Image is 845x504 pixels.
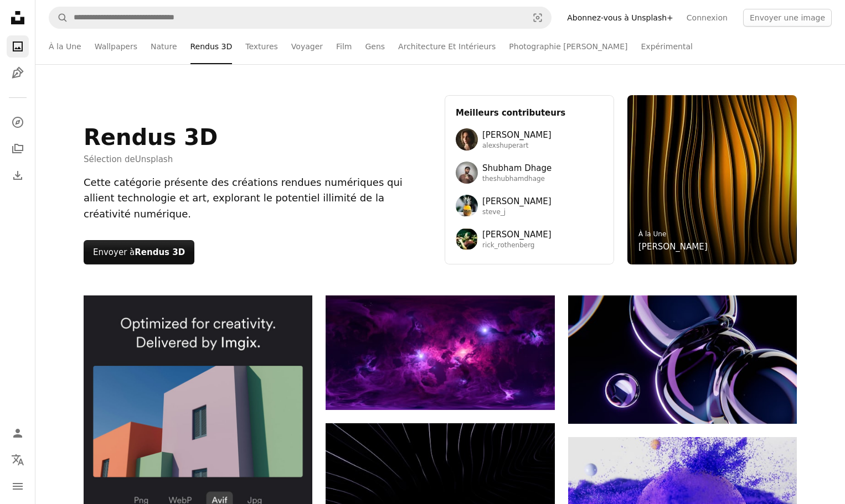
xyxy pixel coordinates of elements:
a: Photos [7,35,29,58]
form: Rechercher des visuels sur tout le site [49,7,552,29]
a: Avatar de l’utilisateur Rick Rothenberg[PERSON_NAME]rick_rothenberg [456,228,603,250]
button: Langue [7,449,29,471]
img: Nébuleuse violette vibrante avec des étoiles brillantes et des nuages cosmiques [326,295,554,410]
a: Avatar de l’utilisateur Shubham DhageShubham Dhagetheshubhamdhage [456,162,603,184]
a: Avatar de l’utilisateur Steve Johnson[PERSON_NAME]steve_j [456,195,603,217]
a: Architecture Et Intérieurs [398,29,496,64]
span: Shubham Dhage [482,162,552,175]
button: Recherche de visuels [524,7,551,28]
img: Avatar de l’utilisateur Rick Rothenberg [456,228,478,250]
a: Historique de téléchargement [7,164,29,186]
span: theshubhamdhage [482,175,552,184]
a: Collections [7,138,29,160]
img: Des sphères abstraites flottent avec une teinte sombre et violette. [568,295,797,424]
h1: Rendus 3D [84,124,218,150]
span: steve_j [482,208,552,217]
a: Expérimental [641,29,693,64]
a: Unsplash [135,154,173,164]
strong: Rendus 3D [135,247,185,257]
a: Avatar de l’utilisateur Alex Shuper[PERSON_NAME]alexshuperart [456,128,603,150]
button: Envoyer àRendus 3D [84,240,194,264]
span: alexshuperart [482,142,552,150]
span: rick_rothenberg [482,241,552,250]
img: Avatar de l’utilisateur Alex Shuper [456,128,478,150]
h3: Meilleurs contributeurs [456,106,603,119]
img: Avatar de l’utilisateur Steve Johnson [456,195,478,217]
a: Connexion / S’inscrire [7,422,29,444]
a: Wallpapers [95,29,137,64]
a: [PERSON_NAME] [638,240,708,253]
div: Cette catégorie présente des créations rendues numériques qui allient technologie et art, explora... [84,175,431,222]
a: Explorer [7,111,29,133]
a: Des sphères abstraites flottent avec une teinte sombre et violette. [568,355,797,365]
a: Voyager [291,29,323,64]
a: Gens [365,29,385,64]
button: Menu [7,475,29,497]
span: [PERSON_NAME] [482,128,552,142]
img: Avatar de l’utilisateur Shubham Dhage [456,162,478,184]
a: Illustrations [7,62,29,84]
button: Envoyer une image [743,9,832,27]
a: Abonnez-vous à Unsplash+ [560,9,680,27]
a: Film [336,29,352,64]
button: Rechercher sur Unsplash [49,7,68,28]
a: Textures [245,29,278,64]
a: À la Une [49,29,81,64]
span: [PERSON_NAME] [482,195,552,208]
a: Connexion [680,9,734,27]
a: Nature [151,29,177,64]
a: Photographie [PERSON_NAME] [509,29,627,64]
a: Nébuleuse violette vibrante avec des étoiles brillantes et des nuages cosmiques [326,347,554,357]
a: À la Une [638,230,666,238]
span: [PERSON_NAME] [482,228,552,241]
a: Accueil — Unsplash [7,7,29,31]
span: Sélection de [84,153,218,166]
